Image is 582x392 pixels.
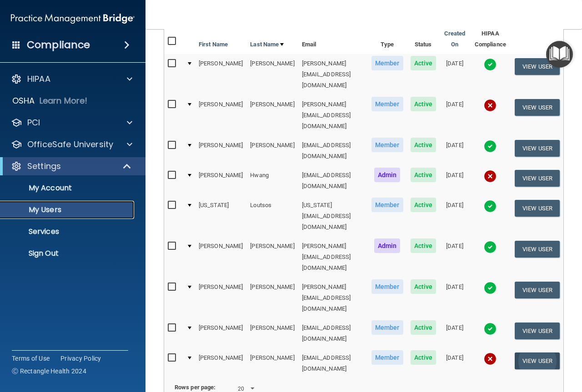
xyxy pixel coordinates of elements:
img: cross.ca9f0e7f.svg [484,170,497,183]
td: [DATE] [440,95,470,136]
a: Terms of Use [12,354,50,363]
button: View User [515,352,560,369]
td: [PERSON_NAME] [195,318,246,348]
button: Open Resource Center [546,41,573,68]
p: OSHA [12,95,35,106]
span: Member [371,56,403,70]
span: Member [371,350,403,365]
td: [DATE] [440,136,470,166]
button: View User [515,282,560,298]
td: [PERSON_NAME] [246,54,298,95]
td: [DATE] [440,54,470,95]
td: [US_STATE] [195,196,246,237]
button: View User [515,99,560,116]
th: Status [407,25,440,54]
button: View User [515,323,560,339]
td: [PERSON_NAME] [195,237,246,278]
td: [PERSON_NAME] [195,278,246,318]
img: PMB logo [11,10,135,28]
td: [PERSON_NAME][EMAIL_ADDRESS][DOMAIN_NAME] [298,237,368,278]
th: Type [368,25,407,54]
h4: Compliance [27,39,90,51]
span: Active [411,320,436,335]
img: tick.e7d51cea.svg [484,241,497,253]
th: HIPAA Compliance [470,25,511,54]
a: OfficeSafe University [11,139,132,150]
span: Active [411,279,436,294]
p: My Users [6,205,130,214]
span: Active [411,350,436,365]
a: Settings [11,161,132,172]
td: [PERSON_NAME] [195,166,246,196]
td: [DATE] [440,196,470,237]
span: Active [411,56,436,70]
span: Active [411,97,436,111]
a: Privacy Policy [60,354,101,363]
td: [PERSON_NAME][EMAIL_ADDRESS][DOMAIN_NAME] [298,54,368,95]
a: HIPAA [11,74,132,84]
td: [EMAIL_ADDRESS][DOMAIN_NAME] [298,318,368,348]
img: cross.ca9f0e7f.svg [484,352,497,365]
td: [EMAIL_ADDRESS][DOMAIN_NAME] [298,166,368,196]
span: Ⓒ Rectangle Health 2024 [12,367,86,376]
td: [DATE] [440,237,470,278]
td: [EMAIL_ADDRESS][DOMAIN_NAME] [298,136,368,166]
img: tick.e7d51cea.svg [484,58,497,71]
a: Created On [443,28,466,50]
td: [US_STATE][EMAIL_ADDRESS][DOMAIN_NAME] [298,196,368,237]
p: My Account [6,184,130,193]
p: HIPAA [27,74,50,84]
td: [DATE] [440,318,470,348]
button: View User [515,200,560,217]
td: [PERSON_NAME] [246,278,298,318]
span: Admin [374,238,401,253]
img: tick.e7d51cea.svg [484,140,497,153]
p: Settings [27,161,61,172]
b: Rows per page: [175,384,216,391]
span: Admin [374,168,401,182]
span: Member [371,138,403,152]
span: Member [371,198,403,212]
td: [PERSON_NAME] [246,237,298,278]
td: [DATE] [440,348,470,378]
p: Learn More! [40,95,88,106]
button: View User [515,170,560,187]
a: Last Name [250,39,284,50]
td: [PERSON_NAME] [246,95,298,136]
th: Email [298,25,368,54]
td: [PERSON_NAME][EMAIL_ADDRESS][DOMAIN_NAME] [298,278,368,318]
td: Hwang [246,166,298,196]
img: tick.e7d51cea.svg [484,200,497,213]
span: Member [371,320,403,335]
span: Active [411,238,436,253]
button: View User [515,241,560,258]
span: Member [371,279,403,294]
p: OfficeSafe University [27,139,113,150]
td: [PERSON_NAME] [246,318,298,348]
td: [PERSON_NAME] [246,136,298,166]
img: cross.ca9f0e7f.svg [484,99,497,112]
span: Active [411,138,436,152]
td: [PERSON_NAME] [195,136,246,166]
p: Sign Out [6,249,130,258]
td: [EMAIL_ADDRESS][DOMAIN_NAME] [298,348,368,378]
td: [PERSON_NAME] [195,348,246,378]
td: [PERSON_NAME] [195,54,246,95]
td: [PERSON_NAME][EMAIL_ADDRESS][DOMAIN_NAME] [298,95,368,136]
span: Active [411,168,436,182]
p: Services [6,227,130,236]
p: PCI [27,117,40,128]
span: Member [371,97,403,111]
td: [PERSON_NAME] [246,348,298,378]
button: View User [515,140,560,157]
img: tick.e7d51cea.svg [484,282,497,294]
a: First Name [199,39,228,50]
button: View User [515,58,560,75]
a: PCI [11,117,132,128]
td: [DATE] [440,166,470,196]
td: [PERSON_NAME] [195,95,246,136]
span: Active [411,198,436,212]
td: [DATE] [440,278,470,318]
td: Loutsos [246,196,298,237]
img: tick.e7d51cea.svg [484,323,497,335]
